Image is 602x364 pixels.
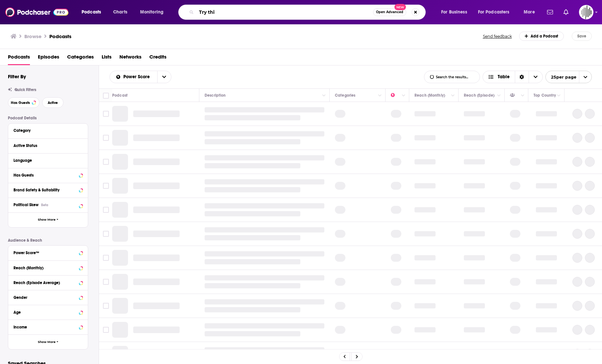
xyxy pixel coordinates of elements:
img: Podchaser - Follow, Share and Rate Podcasts [5,6,68,18]
div: Category [13,128,78,133]
button: Active Status [13,141,83,150]
a: Podcasts [8,52,30,65]
span: New [394,4,406,10]
a: Episodes [38,52,59,65]
span: For Podcasters [478,8,510,17]
span: Table [498,75,510,79]
div: Description [205,91,226,99]
span: Quick Filters [14,87,36,92]
button: open menu [136,7,172,17]
div: Brand Safety & Suitability [13,188,77,192]
div: Sort Direction [515,71,529,83]
span: Political Skew [13,203,38,207]
a: Credits [149,52,166,65]
h2: Filter By [8,73,26,80]
button: Reach (Monthly) [13,263,83,272]
img: User Profile [579,5,593,19]
div: Language [13,158,78,163]
button: Show More [8,334,88,349]
span: Has Guests [11,101,30,105]
button: Send feedback [481,34,514,39]
button: Show More [8,212,88,227]
div: Categories [335,91,355,99]
a: Charts [109,7,131,17]
div: Reach (Episode) [464,91,494,99]
button: Category [13,126,83,134]
button: Political SkewBeta [13,201,83,209]
div: Power Score [391,91,400,99]
h1: Podcasts [49,33,71,39]
span: Toggle select row [103,327,109,333]
span: More [524,8,535,17]
span: For Business [441,8,467,17]
button: open menu [437,7,475,17]
button: Column Actions [449,92,457,100]
h3: Browse [24,33,41,39]
div: Beta [41,203,48,207]
button: open menu [519,7,543,17]
div: Has Guests [510,91,519,99]
button: Reach (Episode Average) [13,278,83,286]
div: Age [13,310,77,315]
span: Power Score [123,75,152,79]
span: Toggle select row [103,135,109,141]
button: Open AdvancedNew [373,8,406,16]
a: Categories [67,52,94,65]
span: Toggle select row [103,255,109,261]
button: Income [13,323,83,331]
a: Show notifications dropdown [544,7,556,18]
div: Top Country [534,91,556,99]
span: 25 per page [546,72,576,82]
span: Toggle select row [103,303,109,309]
input: Search podcasts, credits, & more... [196,7,373,17]
button: open menu [77,7,110,17]
div: Income [13,325,77,329]
a: Lists [102,52,112,65]
span: Logged in as gpg2 [579,5,593,19]
div: Podcast [112,91,128,99]
span: Show More [38,340,56,344]
button: open menu [157,71,171,83]
div: Gender [13,295,77,300]
button: Choose View [483,71,543,83]
button: open menu [110,75,157,79]
div: Has Guests [13,173,77,178]
button: Gender [13,293,83,301]
button: Column Actions [519,92,527,100]
span: Charts [113,8,127,17]
button: Save [572,32,592,41]
button: Column Actions [495,92,503,100]
div: Reach (Monthly) [414,91,445,99]
p: Podcast Details [8,116,88,120]
span: Toggle select row [103,159,109,165]
button: Language [13,156,83,164]
div: Reach (Monthly) [13,266,77,270]
div: Reach (Episode Average) [13,280,77,285]
button: Power Score™ [13,248,83,256]
button: Age [13,308,83,316]
h2: Choose List sort [110,71,171,83]
span: Toggle select row [103,207,109,213]
button: Column Actions [400,92,408,100]
span: Toggle select row [103,231,109,237]
span: Open Advanced [376,11,403,14]
button: Show profile menu [579,5,593,19]
span: Podcasts [82,8,101,17]
button: Column Actions [320,92,328,100]
a: Networks [119,52,141,65]
button: open menu [474,7,519,17]
button: Brand Safety & Suitability [13,186,83,194]
span: Toggle select row [103,279,109,285]
button: Active [42,97,63,108]
span: Monitoring [140,8,163,17]
p: Audience & Reach [8,238,88,243]
div: Power Score™ [13,251,77,255]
